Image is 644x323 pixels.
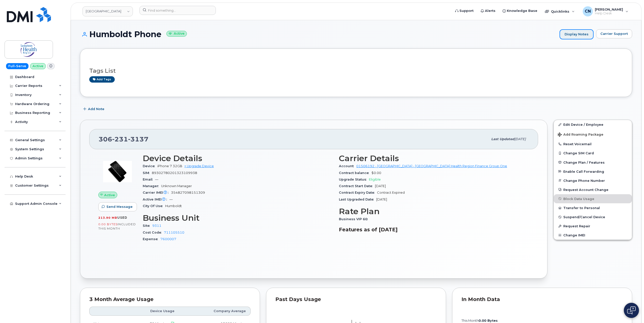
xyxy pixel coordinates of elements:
[143,154,333,163] h3: Device Details
[339,197,376,201] span: Last Upgraded Date
[98,222,118,226] span: 0.00 Bytes
[491,137,514,141] span: Last updated
[554,212,632,221] button: Suspend/Cancel Device
[143,191,171,194] span: Carrier IMEI
[554,231,632,240] button: Change IMEI
[369,178,381,181] span: Eligible
[275,297,437,302] div: Past Days Usage
[356,164,507,168] a: 01506192 - [GEOGRAPHIC_DATA] - [GEOGRAPHIC_DATA] Health Region Finance Group One
[89,297,251,302] div: 3 Month Average Usage
[166,31,187,37] small: Active
[339,164,356,168] span: Account
[339,191,377,194] span: Contract Expiry Date
[376,197,387,201] span: [DATE]
[89,68,623,74] h3: Tags List
[89,76,115,83] a: Add tags
[155,178,158,181] span: —
[112,135,128,143] span: 231
[99,135,149,143] span: 306
[165,204,182,208] span: Humboldt
[98,216,117,219] span: 213.90 MB
[558,133,603,137] span: Add Roaming Package
[121,307,179,316] th: Device Usage
[143,237,160,241] span: Expense
[554,158,632,167] button: Change Plan / Features
[339,217,370,221] span: Business VIP 60
[160,237,176,241] a: 7600007
[563,169,604,173] span: Enable Call Forwarding
[554,129,632,139] button: Add Roaming Package
[375,184,386,188] span: [DATE]
[143,224,152,228] span: Site
[143,213,333,222] h3: Business Unit
[143,164,157,168] span: Device
[371,171,381,175] span: $0.00
[554,148,632,158] button: Change SIM Card
[339,171,371,175] span: Contract balance
[554,120,632,129] a: Edit Device / Employee
[563,215,605,219] span: Suspend/Cancel Device
[143,231,164,234] span: Cost Code
[164,231,184,234] a: 711105510
[143,197,169,201] span: Active IMEI
[88,107,104,111] span: Add Note
[554,176,632,185] button: Change Phone Number
[554,139,632,148] button: Reset Voicemail
[143,171,152,175] span: SIM
[627,306,636,314] img: Open chat
[104,193,115,197] span: Active
[169,197,173,201] span: —
[377,191,405,194] span: Contract Expired
[80,30,557,39] h1: Humboldt Phone
[563,160,605,164] span: Change Plan / Features
[161,184,192,188] span: Unknown Manager
[184,164,214,168] a: + Upgrade Device
[152,224,161,228] a: 9311
[554,203,632,212] button: Transfer to Personal
[98,202,137,211] button: Send Message
[560,29,594,39] a: Display Notes
[596,29,632,38] button: Carrier Support
[80,105,109,114] button: Add Note
[157,164,182,168] span: iPhone 7 32GB
[339,178,369,181] span: Upgrade Status
[339,154,529,163] h3: Carrier Details
[461,297,623,302] div: In Month Data
[554,167,632,176] button: Enable Call Forwarding
[479,319,498,322] tspan: 0.00 Bytes
[117,216,127,219] span: used
[143,178,155,181] span: Email
[554,221,632,231] button: Request Repair
[600,31,628,36] span: Carrier Support
[143,204,165,208] span: City Of Use
[339,227,529,233] h3: Features as of [DATE]
[179,307,251,316] th: Company Average
[339,184,375,188] span: Contract Start Date
[128,135,149,143] span: 3137
[106,204,133,209] span: Send Message
[102,156,133,187] img: image20231002-4137094-1b05r3v.jpeg
[152,171,197,175] span: 89302780201323109938
[171,191,205,194] span: 354827098151309
[554,194,632,203] button: Block Data Usage
[143,184,161,188] span: Manager
[514,137,526,141] span: [DATE]
[461,319,498,322] text: this month
[339,207,529,216] h3: Rate Plan
[554,185,632,194] button: Request Account Change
